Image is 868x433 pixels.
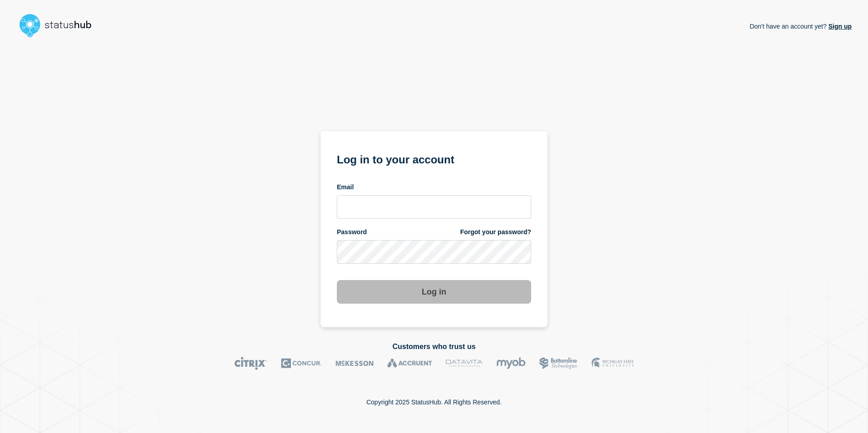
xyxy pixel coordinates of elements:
img: DataVita logo [446,357,483,370]
a: Sign up [827,23,852,30]
img: Concur logo [281,357,322,370]
p: Don't have an account yet? [750,15,852,37]
img: MSU logo [592,357,634,370]
img: McKesson logo [335,357,374,370]
span: Password [337,228,367,236]
img: Citrix logo [234,357,267,370]
img: Accruent logo [387,357,432,370]
img: StatusHub logo [16,11,103,40]
input: password input [337,240,531,264]
a: Forgot your password? [460,228,531,236]
img: myob logo [496,357,526,370]
p: Copyright 2025 StatusHub. All Rights Reserved. [366,399,502,406]
span: Email [337,183,354,192]
h1: Log in to your account [337,150,531,167]
h2: Customers who trust us [16,343,852,351]
input: email input [337,195,531,219]
img: Bottomline logo [539,357,578,370]
button: Log in [337,280,531,304]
